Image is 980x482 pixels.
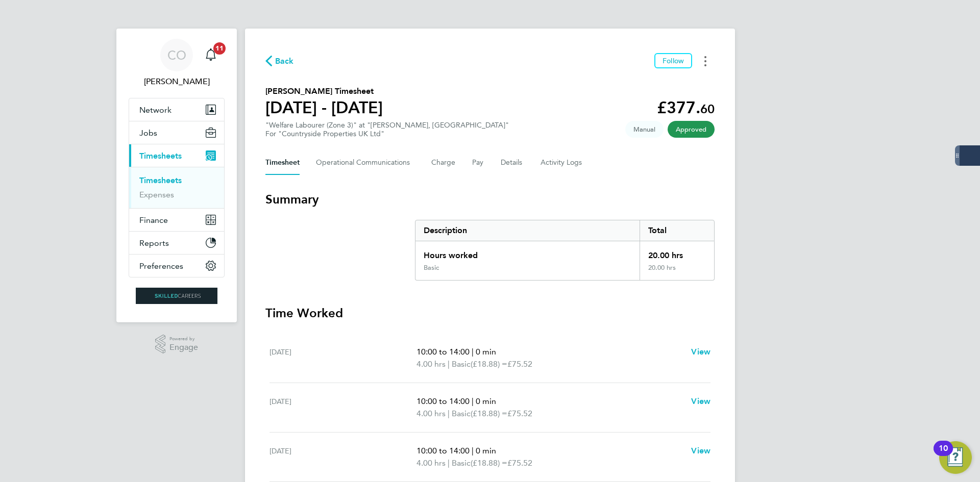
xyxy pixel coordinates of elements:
button: Reports [129,232,224,254]
span: 11 [213,42,226,55]
button: Pay [472,150,484,175]
button: Follow [654,53,692,68]
span: Back [275,55,294,67]
span: Timesheets [139,151,182,161]
span: This timesheet has been approved. [668,121,715,138]
span: | [448,458,450,468]
span: 0 min [476,347,496,357]
span: £75.52 [507,458,532,468]
a: View [691,395,710,408]
button: Network [129,98,224,121]
button: Charge [431,150,456,175]
span: Reports [139,238,169,248]
span: 10:00 to 14:00 [416,396,470,406]
div: Hours worked [415,241,640,264]
span: | [448,409,450,418]
div: [DATE] [269,395,416,420]
span: Basic [452,358,471,370]
div: [DATE] [269,346,416,370]
span: (£18.88) = [471,409,507,418]
div: 20.00 hrs [640,264,714,280]
span: Powered by [169,335,198,343]
div: 20.00 hrs [640,241,714,264]
span: 0 min [476,446,496,455]
span: Engage [169,343,198,352]
span: £75.52 [507,359,532,369]
span: 0 min [476,396,496,406]
button: Operational Communications [316,150,415,175]
div: 10 [939,448,948,462]
span: 10:00 to 14:00 [416,446,470,455]
span: | [472,396,474,406]
div: Total [640,220,714,241]
a: Powered byEngage [155,335,199,354]
span: This timesheet was manually created. [625,121,664,138]
span: Basic [452,408,471,420]
a: Timesheets [139,175,182,185]
span: | [448,359,450,369]
img: skilledcareers-logo-retina.png [136,288,217,304]
button: Details [501,150,524,175]
span: Jobs [139,128,157,138]
button: Jobs [129,121,224,144]
span: 60 [700,102,715,116]
button: Finance [129,209,224,231]
span: (£18.88) = [471,458,507,468]
span: 4.00 hrs [416,409,446,418]
button: Back [265,55,294,67]
a: View [691,445,710,457]
span: 4.00 hrs [416,359,446,369]
button: Timesheet [265,150,300,175]
span: Follow [663,56,684,65]
a: CO[PERSON_NAME] [129,39,225,88]
span: | [472,347,474,357]
span: (£18.88) = [471,359,507,369]
a: Expenses [139,190,174,199]
div: Basic [424,264,439,272]
button: Timesheets [129,144,224,167]
div: For "Countryside Properties UK Ltd" [265,130,509,138]
span: Finance [139,215,168,225]
div: [DATE] [269,445,416,469]
button: Activity Logs [541,150,583,175]
nav: Main navigation [116,29,237,322]
h3: Time Worked [265,305,715,321]
app-decimal: £377. [657,98,715,117]
button: Timesheets Menu [696,53,715,69]
h1: [DATE] - [DATE] [265,97,383,118]
span: | [472,446,474,455]
a: 11 [201,39,221,71]
div: Timesheets [129,167,224,208]
span: Basic [452,457,471,469]
span: £75.52 [507,409,532,418]
span: Craig O'Donovan [129,75,225,88]
span: View [691,396,710,406]
h3: Summary [265,191,715,208]
span: View [691,446,710,455]
span: CO [167,48,186,62]
a: Go to home page [129,288,225,304]
div: Description [415,220,640,241]
span: 10:00 to 14:00 [416,347,470,357]
span: View [691,347,710,357]
button: Open Resource Center, 10 new notifications [939,441,972,474]
button: Preferences [129,255,224,277]
div: "Welfare Labourer (Zone 3)" at "[PERSON_NAME], [GEOGRAPHIC_DATA]" [265,121,509,138]
span: Preferences [139,261,183,271]
a: View [691,346,710,358]
div: Summary [415,220,715,281]
span: 4.00 hrs [416,458,446,468]
h2: [PERSON_NAME] Timesheet [265,85,383,97]
span: Network [139,105,171,115]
